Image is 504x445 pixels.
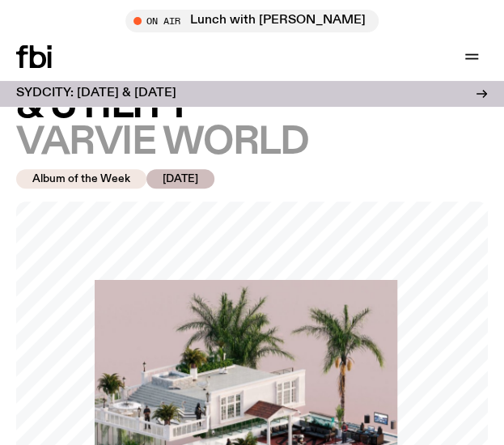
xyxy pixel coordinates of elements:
span: [DATE] [163,174,198,184]
span: Album of the Week [32,174,130,184]
span: VARVIE WORLD [16,122,308,163]
h3: SYDCITY: [DATE] & [DATE] [16,87,176,100]
button: On AirLunch with [PERSON_NAME] [125,10,379,32]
